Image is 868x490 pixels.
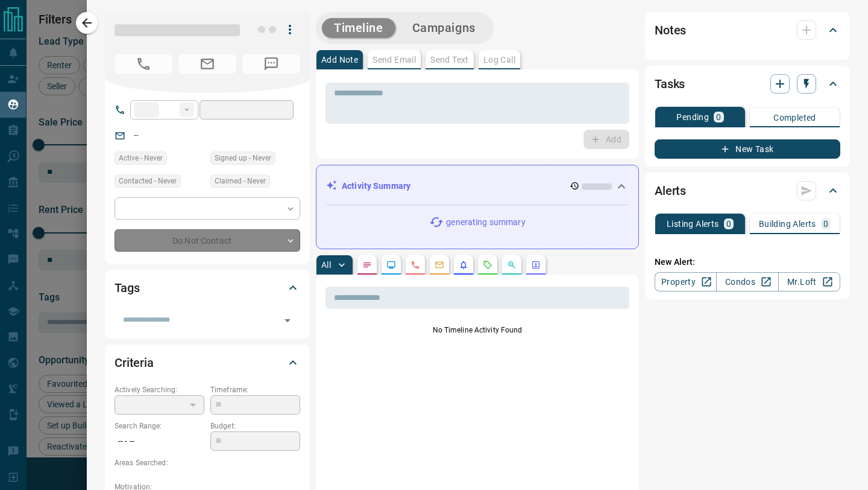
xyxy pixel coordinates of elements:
p: Add Note [321,56,358,64]
svg: Notes [362,260,372,270]
p: New Alert: [655,256,840,269]
p: Building Alerts [759,220,816,228]
p: -- - -- [115,431,204,451]
span: Contacted - Never [119,175,177,187]
div: Activity Summary [326,175,629,197]
button: Campaigns [400,18,488,38]
svg: Calls [410,260,420,270]
a: Mr.Loft [778,272,840,291]
p: Pending [676,113,709,121]
h2: Notes [655,21,686,40]
p: 0 [716,113,721,121]
button: Open [279,312,296,329]
svg: Opportunities [507,260,517,270]
svg: Lead Browsing Activity [386,260,396,270]
h2: Tasks [655,74,685,94]
p: Budget: [210,421,300,431]
div: Notes [655,16,840,45]
p: 0 [823,220,828,228]
svg: Listing Alerts [459,260,468,270]
p: All [321,261,331,269]
div: Do Not Contact [115,229,300,252]
p: Search Range: [115,421,204,431]
span: No Email [178,54,236,74]
h2: Alerts [655,181,686,200]
div: Tags [115,273,300,302]
span: Active - Never [119,152,163,164]
span: Signed up - Never [215,152,271,164]
h2: Tags [115,278,139,297]
p: Listing Alerts [667,220,719,228]
div: Alerts [655,176,840,205]
div: Criteria [115,348,300,377]
div: Tasks [655,69,840,98]
p: Areas Searched: [115,457,300,468]
p: Timeframe: [210,384,300,395]
p: Activity Summary [342,180,410,192]
p: Actively Searching: [115,384,204,395]
p: Completed [773,113,816,122]
p: generating summary [446,216,525,229]
p: 0 [726,220,731,228]
a: -- [134,130,139,140]
button: Timeline [322,18,395,38]
svg: Emails [435,260,444,270]
a: Property [655,272,717,291]
a: Condos [716,272,778,291]
h2: Criteria [115,353,154,372]
span: No Number [115,54,172,74]
p: No Timeline Activity Found [325,325,629,336]
span: No Number [242,54,300,74]
svg: Agent Actions [531,260,541,270]
span: Claimed - Never [215,175,266,187]
button: New Task [655,139,840,159]
svg: Requests [483,260,492,270]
